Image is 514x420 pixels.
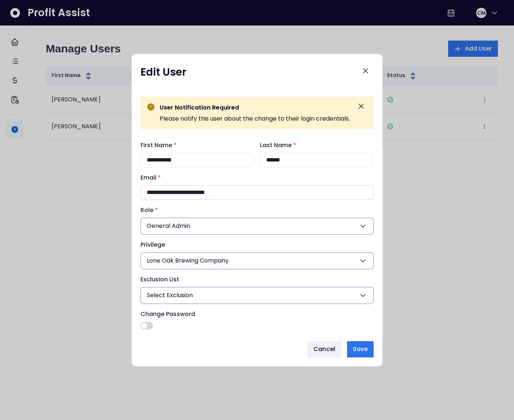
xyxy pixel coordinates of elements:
span: Save [353,345,368,354]
span: Cancel [313,345,335,354]
label: Role [140,206,369,215]
button: Cancel [308,341,341,357]
label: Email [140,173,369,182]
button: Save [347,341,374,357]
h1: Edit User [140,66,186,79]
span: General Admin [147,222,190,230]
span: User Notification Required [160,103,239,112]
label: Last Name [260,141,369,150]
span: Select Exclusion [147,291,193,300]
label: Change Password [140,310,369,319]
button: Close [357,63,374,79]
p: Please notify this user about the change to their login credentials. [160,114,350,123]
button: Dismiss [354,100,368,113]
label: Exclusion List [140,275,369,284]
label: First Name [140,141,250,150]
label: Privilege [140,240,369,249]
span: Lone Oak Brewing Company [147,256,229,265]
